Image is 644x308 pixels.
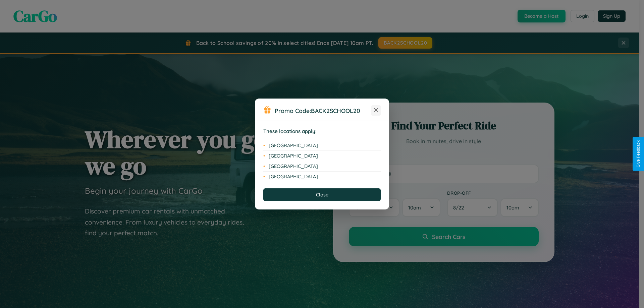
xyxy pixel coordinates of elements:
div: Give Feedback [636,140,641,168]
li: [GEOGRAPHIC_DATA] [263,140,381,151]
button: Close [263,188,381,201]
strong: These locations apply: [263,128,317,134]
li: [GEOGRAPHIC_DATA] [263,161,381,172]
li: [GEOGRAPHIC_DATA] [263,151,381,161]
b: BACK2SCHOOL20 [311,107,360,114]
li: [GEOGRAPHIC_DATA] [263,172,381,182]
h3: Promo Code: [275,107,371,114]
